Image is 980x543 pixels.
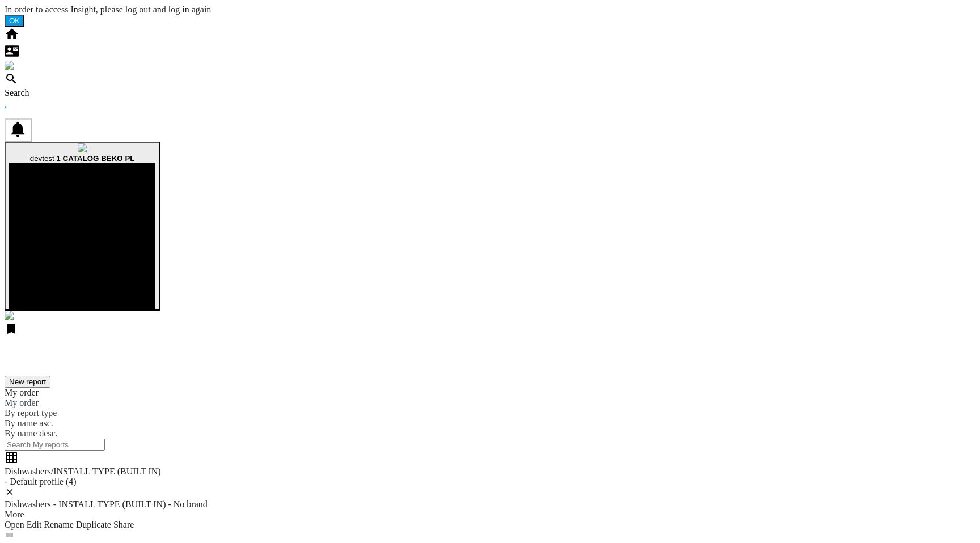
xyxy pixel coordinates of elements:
button: OK [5,15,24,27]
span: Edit [27,520,42,529]
button: 0 notification [5,118,32,142]
div: Delete [5,487,975,499]
div: Dishwashers - INSTALL TYPE (BUILT IN) - No brand [5,499,975,510]
div: By report type [5,408,975,418]
div: My order [5,388,975,398]
div: By name asc. [5,418,975,429]
div: In order to access Insight, please log out and log in again [5,5,975,15]
div: Alerts [5,61,975,72]
b: CATALOG BEKO PL [63,154,135,163]
div: My order [5,398,975,408]
a: Open Wiser website [5,312,14,321]
img: wiser-w-icon-blue.png [5,311,14,320]
button: New report [5,376,50,388]
span: Open [5,520,24,529]
span: More [5,510,24,519]
img: alerts-logo.svg [5,61,14,70]
div: Price Matrix [5,451,975,466]
div: By name desc. [5,429,975,439]
input: Search My reports [5,439,105,451]
span: devtest 1 [30,154,61,163]
div: Contact us [5,44,975,61]
span: Duplicate [76,520,111,529]
div: Search [5,88,975,98]
span: Share [113,520,134,529]
div: - Default profile (4) [5,477,975,487]
div: Dishwashers/INSTALL TYPE (BUILT IN) [5,466,975,477]
button: devtest 1 CATALOG BEKO PL [5,142,160,311]
span: Rename [44,520,73,529]
div: Home [5,27,975,44]
h2: My reports [5,349,975,364]
img: profile.jpg [78,143,87,152]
